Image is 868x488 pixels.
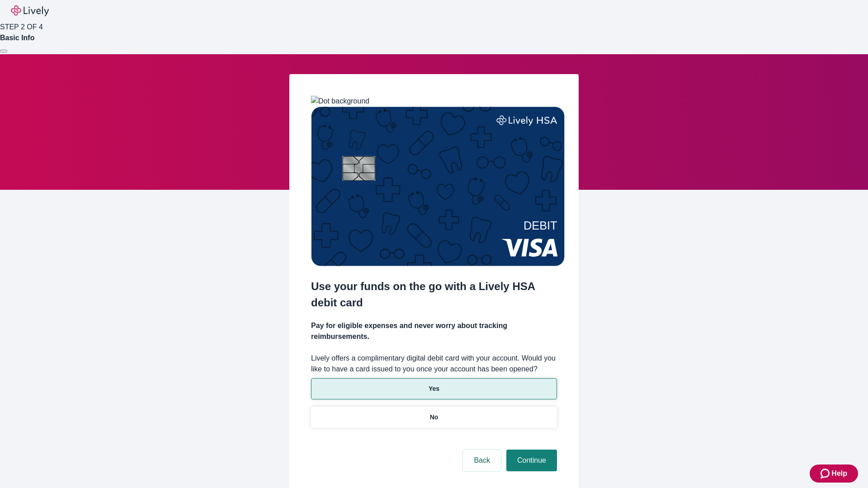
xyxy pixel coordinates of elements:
[311,407,557,428] button: No
[430,413,439,422] p: No
[463,450,501,471] button: Back
[311,96,369,107] img: Dot background
[311,107,565,266] img: Debit card
[429,384,439,394] p: Yes
[506,450,557,471] button: Continue
[311,353,557,375] label: Lively offers a complimentary digital debit card with your account. Would you like to have a card...
[311,278,557,311] h2: Use your funds on the go with a Lively HSA debit card
[311,320,557,342] h4: Pay for eligible expenses and never worry about tracking reimbursements.
[821,468,831,479] svg: Zendesk support icon
[831,468,847,479] span: Help
[11,5,49,16] img: Lively
[810,465,858,483] button: Zendesk support iconHelp
[311,378,557,399] button: Yes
